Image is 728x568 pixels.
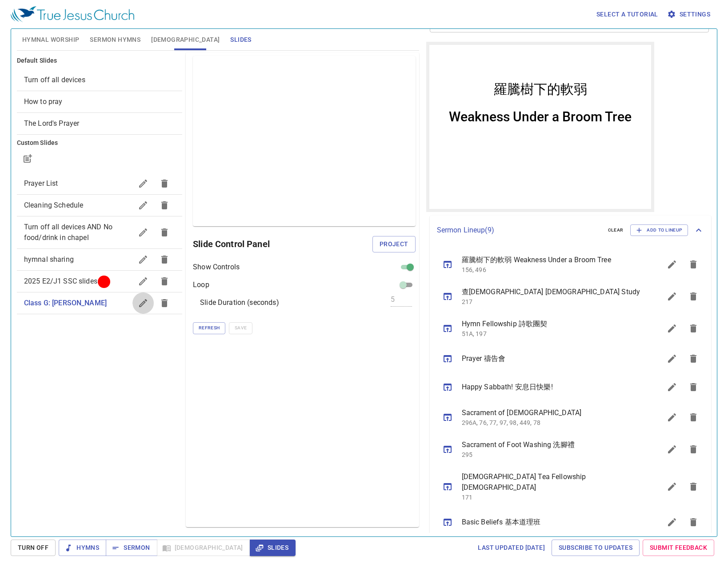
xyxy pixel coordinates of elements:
span: hymnal sharing [24,255,74,264]
button: Turn Off [11,540,56,556]
h6: Custom Slides [17,138,182,148]
p: 296A, 76, 77, 97, 98, 449, 78 [462,418,640,427]
div: The Lord's Prayer [17,113,182,134]
a: Subscribe to Updates [552,540,640,556]
span: Slides [230,34,251,45]
span: 2025 E2/J1 SSC slides [24,277,97,285]
span: Refresh [199,324,220,332]
button: Settings [665,6,714,23]
p: Show Controls [193,262,240,272]
span: [object Object] [24,97,63,106]
span: Sacrament of Foot Washing 洗腳禮 [462,440,640,450]
div: Turn off all devices AND No food/drink in chapel [17,216,182,248]
div: Class G: [PERSON_NAME] [17,292,182,314]
div: hymnal sharing [17,249,182,270]
span: [DEMOGRAPHIC_DATA] Tea Fellowship [DEMOGRAPHIC_DATA] [462,472,640,493]
span: Last updated [DATE] [478,542,545,553]
span: Subscribe to Updates [559,542,632,553]
span: Happy Sabbath! 安息日快樂! [462,382,640,392]
div: 2025 E2/J1 SSC slides [17,271,182,292]
h6: Slide Control Panel [193,237,372,251]
span: Hymn Fellowship 詩歌團契 [462,319,640,329]
div: How to pray [17,91,182,112]
p: 295 [462,450,640,459]
iframe: from-child [426,42,654,212]
span: Turn off all devices AND No food/drink in chapel [24,223,112,242]
span: [DEMOGRAPHIC_DATA] [151,34,220,45]
span: clear [608,226,624,234]
button: Add to Lineup [630,224,688,236]
span: Select a tutorial [596,9,658,20]
div: Sermon Lineup(9)clearAdd to Lineup [430,216,712,245]
button: Sermon [106,540,157,556]
div: Prayer List [17,173,182,194]
span: Sermon Hymns [90,34,140,45]
button: Refresh [193,322,225,334]
span: Sermon [113,542,150,553]
button: Slides [250,540,296,556]
span: Hymnal Worship [22,34,80,45]
span: Settings [669,9,710,20]
span: Add to Lineup [636,226,682,234]
p: 217 [462,297,640,306]
span: Class G: Elijah [24,299,107,307]
span: [object Object] [24,76,85,84]
button: Hymns [59,540,106,556]
p: Slide Duration (seconds) [200,297,279,308]
span: Hymns [66,542,99,553]
span: Submit Feedback [650,542,707,553]
a: Last updated [DATE] [474,540,548,556]
p: Sermon Lineup ( 9 ) [437,225,601,236]
span: Slides [257,542,288,553]
span: Turn Off [18,542,48,553]
ul: sermon lineup list [430,245,712,540]
p: 156, 496 [462,265,640,274]
h6: Default Slides [17,56,182,66]
span: [object Object] [24,119,80,128]
span: Prayer List [24,179,58,188]
span: Basic Beliefs 基本道理班 [462,517,640,528]
span: 查[DEMOGRAPHIC_DATA] [DEMOGRAPHIC_DATA] Study [462,287,640,297]
a: Submit Feedback [643,540,714,556]
img: True Jesus Church [11,6,134,22]
button: Select a tutorial [593,6,662,23]
div: Cleaning Schedule [17,195,182,216]
span: Project [380,239,408,250]
span: 羅騰樹下的軟弱 Weakness Under a Broom Tree [462,255,640,265]
span: Prayer 禱告會 [462,353,640,364]
div: Turn off all devices [17,69,182,91]
button: clear [603,225,629,236]
span: Cleaning Schedule [24,201,84,209]
button: Project [372,236,416,252]
span: Sacrament of [DEMOGRAPHIC_DATA] [462,408,640,418]
p: 51A, 197 [462,329,640,338]
p: Loop [193,280,209,290]
p: 171 [462,493,640,502]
